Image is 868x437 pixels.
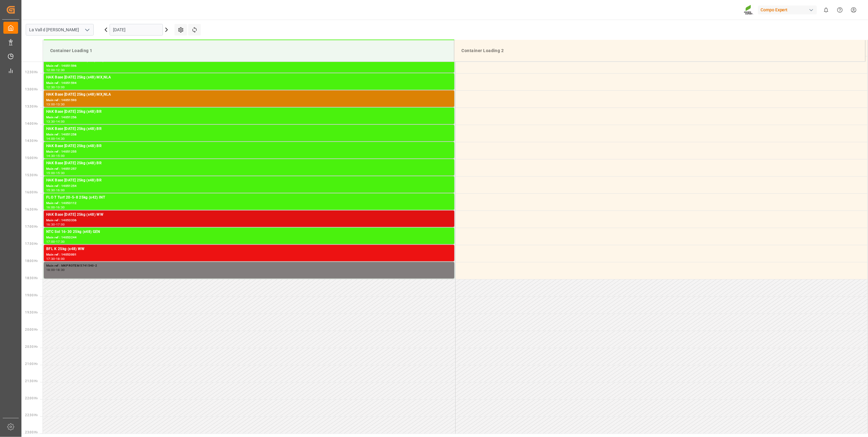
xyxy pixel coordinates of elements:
[46,235,452,240] div: Main ref : 14053244
[758,6,817,14] div: Compo Expert
[56,257,65,260] div: 18:00
[55,268,56,271] div: -
[459,45,860,56] div: Container Loading 2
[55,189,56,192] div: -
[25,105,38,108] span: 13:30 Hr
[46,149,452,154] div: Main ref : 14051255
[819,3,833,17] button: show 0 new notifications
[46,92,452,98] div: HAK Base [DATE] 25kg (x48) MX,NLA
[46,115,452,120] div: Main ref : 14051256
[25,328,38,331] span: 20:00 Hr
[46,263,452,268] div: Main ref : MKP ROTEM 5741540-2
[55,120,56,123] div: -
[25,276,38,280] span: 18:30 Hr
[46,172,55,174] div: 15:00
[744,5,754,15] img: Screenshot%202023-09-29%20at%2010.02.21.png_1712312052.png
[46,201,452,206] div: Main ref : 14053112
[55,223,56,226] div: -
[55,172,56,174] div: -
[46,63,452,69] div: Main ref : 14051596
[55,86,56,89] div: -
[25,379,38,383] span: 21:30 Hr
[110,24,163,36] input: DD.MM.YYYY
[46,86,55,89] div: 12:30
[46,257,55,260] div: 17:30
[56,268,65,271] div: 18:30
[46,184,452,189] div: Main ref : 14051254
[25,345,38,348] span: 20:30 Hr
[46,109,452,115] div: HAK Base [DATE] 25kg (x48) BR
[25,156,38,160] span: 15:00 Hr
[46,212,452,218] div: HAK Base [DATE] 25kg (x48) WW
[25,122,38,125] span: 14:00 Hr
[46,229,452,235] div: NTC Sol 16-30 25kg (x48) GEN
[46,81,452,86] div: Main ref : 14051594
[758,4,819,16] button: Compo Expert
[25,70,38,74] span: 12:30 Hr
[56,137,65,140] div: 14:30
[25,431,38,434] span: 23:00 Hr
[56,69,65,71] div: 12:30
[56,206,65,209] div: 16:30
[25,294,38,297] span: 19:00 Hr
[46,143,452,149] div: HAK Base [DATE] 25kg (x48) BR
[56,154,65,157] div: 15:00
[56,103,65,106] div: 13:30
[46,98,452,103] div: Main ref : 14051593
[56,223,65,226] div: 17:00
[25,191,38,194] span: 16:00 Hr
[25,139,38,142] span: 14:30 Hr
[46,154,55,157] div: 14:30
[46,126,452,132] div: HAK Base [DATE] 25kg (x48) BR
[46,103,55,106] div: 13:00
[25,397,38,400] span: 22:00 Hr
[55,137,56,140] div: -
[46,177,452,184] div: HAK Base [DATE] 25kg (x48) BR
[46,120,55,123] div: 13:30
[46,137,55,140] div: 14:00
[55,206,56,209] div: -
[46,166,452,172] div: Main ref : 14051257
[56,189,65,192] div: 16:00
[56,86,65,89] div: 13:00
[82,25,92,35] button: open menu
[56,240,65,243] div: 17:30
[46,206,55,209] div: 16:00
[55,103,56,106] div: -
[25,362,38,366] span: 21:00 Hr
[46,69,55,71] div: 12:00
[46,223,55,226] div: 16:30
[46,195,452,201] div: FLO T Turf 20-5-8 25kg (x42) INT
[48,45,449,56] div: Container Loading 1
[833,3,847,17] button: Help Center
[55,257,56,260] div: -
[25,173,38,177] span: 15:30 Hr
[25,259,38,263] span: 18:00 Hr
[46,189,55,192] div: 15:30
[25,414,38,417] span: 22:30 Hr
[46,74,452,81] div: HAK Base [DATE] 25kg (x48) MX,NLA
[55,69,56,71] div: -
[56,172,65,174] div: 15:30
[46,132,452,137] div: Main ref : 14051258
[25,225,38,228] span: 17:00 Hr
[56,120,65,123] div: 14:00
[46,160,452,166] div: HAK Base [DATE] 25kg (x48) BR
[55,154,56,157] div: -
[46,246,452,252] div: BFL K 25kg (x48) WW
[25,208,38,211] span: 16:30 Hr
[25,88,38,91] span: 13:00 Hr
[46,218,452,223] div: Main ref : 14053336
[46,240,55,243] div: 17:00
[26,24,94,36] input: Type to search/select
[46,252,452,257] div: Main ref : 14053001
[25,311,38,314] span: 19:30 Hr
[46,268,55,271] div: 18:00
[25,242,38,245] span: 17:30 Hr
[55,240,56,243] div: -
